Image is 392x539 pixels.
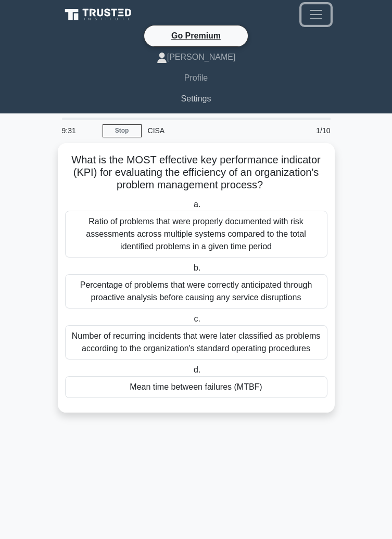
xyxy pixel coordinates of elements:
[62,68,331,88] a: Profile
[194,314,200,323] span: c.
[65,376,327,398] div: Mean time between failures (MTBF)
[65,274,327,309] div: Percentage of problems that were correctly anticipated through proactive analysis before causing ...
[301,4,331,25] button: Toggle navigation
[64,153,328,192] h5: What is the MOST effective key performance indicator (KPI) for evaluating the efficiency of an or...
[56,120,103,141] div: 9:31
[142,120,290,141] div: CISA
[62,88,331,109] a: Settings
[194,365,200,374] span: d.
[194,263,200,272] span: b.
[62,47,331,68] a: [PERSON_NAME]
[103,124,142,137] a: Stop
[290,120,337,141] div: 1/10
[165,29,227,42] a: Go Premium
[65,325,327,360] div: Number of recurring incidents that were later classified as problems according to the organizatio...
[194,200,200,209] span: a.
[65,211,327,258] div: Ratio of problems that were properly documented with risk assessments across multiple systems com...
